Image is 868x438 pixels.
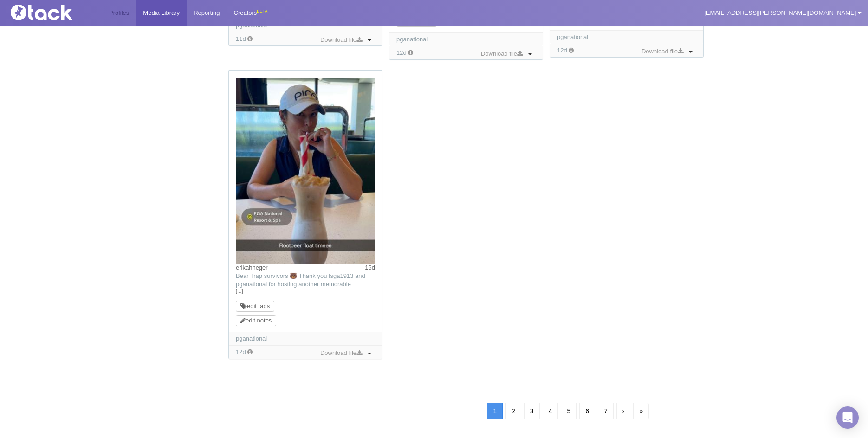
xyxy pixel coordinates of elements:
a: erikahneger [236,264,268,271]
div: pganational [557,33,696,41]
a: Next [616,403,631,419]
a: 7 [598,403,614,419]
time: Added: 8/8/2025, 10:31:04 AM [236,35,246,42]
a: 3 [524,403,540,419]
a: Last [633,403,649,419]
a: Download file [639,46,686,57]
a: 5 [561,403,577,419]
div: Open Intercom Messenger [836,406,859,429]
div: pganational [236,21,375,30]
time: Added: 8/7/2025, 3:35:44 PM [236,348,246,355]
time: Posted: 8/3/2025, 6:17:26 PM [365,264,375,272]
a: Download file [318,35,364,45]
div: BETA [257,6,267,16]
time: Added: 8/7/2025, 3:35:45 PM [557,47,567,54]
span: Bear Trap survivors 🐻 Thank you fsga1913 and pganational for hosting another memorable [US_STATE]... [236,272,371,321]
time: Added: 8/7/2025, 3:35:47 PM [396,49,407,56]
div: pganational [396,35,536,44]
a: 4 [543,403,558,419]
a: edit notes [240,317,272,324]
a: Download file [479,49,525,59]
img: Tack [7,5,100,20]
img: Image may contain: beverage, juice, smoothie, milk, milkshake, baseball cap, cap, clothing, hat, ... [236,78,375,264]
a: 6 [579,403,595,419]
a: 1 [487,403,503,419]
a: Download file [318,348,364,358]
div: pganational [236,335,375,343]
a: 2 [505,403,521,419]
a: […] [236,287,375,296]
a: edit tags [240,303,270,309]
